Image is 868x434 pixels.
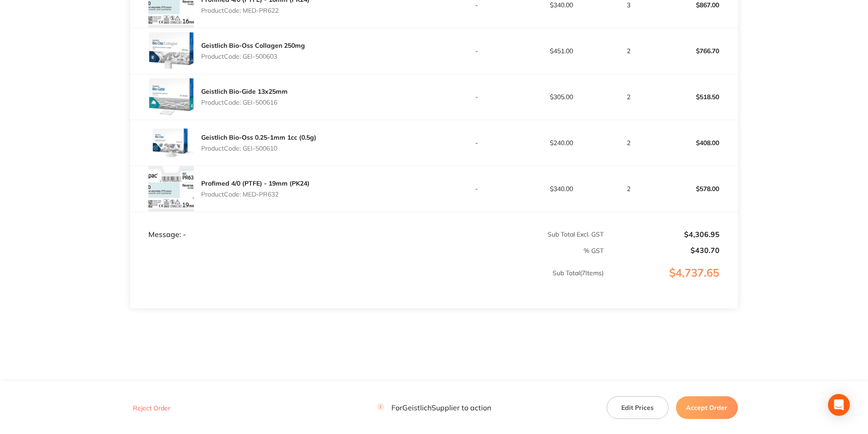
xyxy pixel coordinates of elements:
[148,74,194,120] img: ejQ1aTI5ZA
[434,47,518,55] p: -
[604,93,652,101] p: 2
[434,139,518,146] p: -
[434,1,518,9] p: -
[653,178,737,200] p: $578.00
[201,191,310,198] p: Product Code: MED-PR632
[519,93,604,101] p: $305.00
[148,28,194,74] img: cGgweGNyag
[604,185,652,192] p: 2
[604,267,737,298] p: $4,737.65
[377,403,491,412] p: For Geistlich Supplier to action
[148,166,194,212] img: dTU4dmpheQ
[519,1,604,9] p: $340.00
[201,41,305,50] a: Geistlich Bio-Oss Collagen 250mg
[604,230,720,238] p: $4,306.95
[604,47,652,55] p: 2
[131,269,604,295] p: Sub Total ( 7 Items)
[607,396,669,419] button: Edit Prices
[519,47,604,55] p: $451.00
[130,212,434,239] td: Message: -
[653,86,737,108] p: $518.50
[604,1,652,9] p: 3
[201,145,316,152] p: Product Code: GEI-500610
[434,185,518,192] p: -
[201,87,288,96] a: Geistlich Bio-Gide 13x25mm
[604,246,720,254] p: $430.70
[604,139,652,146] p: 2
[653,40,737,62] p: $766.70
[201,99,288,106] p: Product Code: GEI-500616
[653,132,737,154] p: $408.00
[130,404,173,412] button: Reject Order
[131,247,604,254] p: % GST
[201,133,316,141] a: Geistlich Bio-Oss 0.25-1mm 1cc (0.5g)
[201,179,310,187] a: Profimed 4/0 (PTFE) - 19mm (PK24)
[434,93,518,101] p: -
[519,185,604,192] p: $340.00
[434,231,604,238] p: Sub Total Excl. GST
[148,120,194,166] img: a3AwZ3VtdQ
[201,53,305,60] p: Product Code: GEI-500603
[828,394,850,416] div: Open Intercom Messenger
[201,7,310,14] p: Product Code: MED-PR622
[519,139,604,146] p: $240.00
[676,396,738,419] button: Accept Order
